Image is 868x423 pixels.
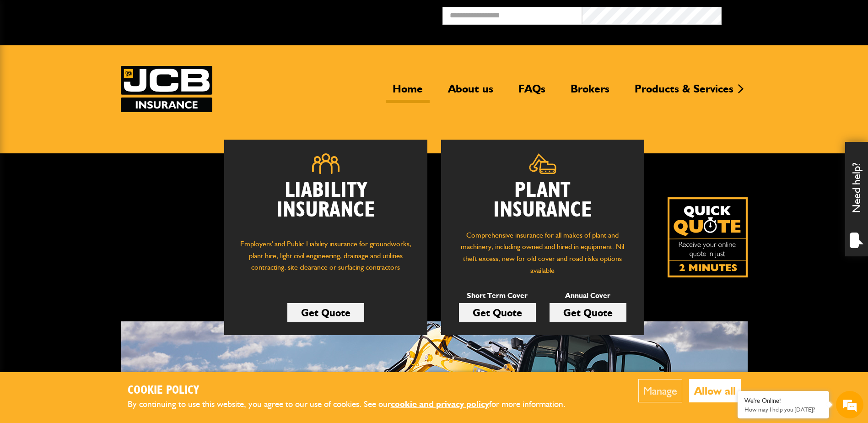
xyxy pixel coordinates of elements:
[287,303,364,322] a: Get Quote
[12,85,167,105] input: Enter your last name
[722,7,861,21] button: Broker Login
[150,5,172,27] div: Minimize live chat window
[124,282,166,294] em: Start Chat
[48,51,154,63] div: Chat with us now
[386,82,430,103] a: Home
[628,82,740,103] a: Products & Services
[744,397,822,405] div: We're Online!
[455,181,631,220] h2: Plant Insurance
[550,290,626,302] p: Annual Cover
[459,303,536,322] a: Get Quote
[564,82,616,103] a: Brokers
[638,379,682,402] button: Manage
[744,406,822,413] p: How may I help you today?
[121,66,212,112] img: JCB Insurance Services logo
[128,397,581,412] p: By continuing to use this website, you agree to our use of cookies. See our for more information.
[121,66,212,112] a: JCB Insurance Services
[689,379,741,402] button: Allow all
[16,51,38,64] img: d_20077148190_company_1631870298795_20077148190
[238,181,414,229] h2: Liability Insurance
[459,290,536,302] p: Short Term Cover
[441,82,500,103] a: About us
[12,139,167,159] input: Enter your phone number
[12,112,167,132] input: Enter your email address
[512,82,552,103] a: FAQs
[12,166,167,274] textarea: Type your message and hit 'Enter'
[550,303,626,322] a: Get Quote
[128,384,581,398] h2: Cookie Policy
[391,399,489,409] a: cookie and privacy policy
[668,197,748,277] a: Get your insurance quote isn just 2-minutes
[845,142,868,256] div: Need help?
[238,238,414,282] p: Employers' and Public Liability insurance for groundworks, plant hire, light civil engineering, d...
[455,229,631,276] p: Comprehensive insurance for all makes of plant and machinery, including owned and hired in equipm...
[668,197,748,277] img: Quick Quote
